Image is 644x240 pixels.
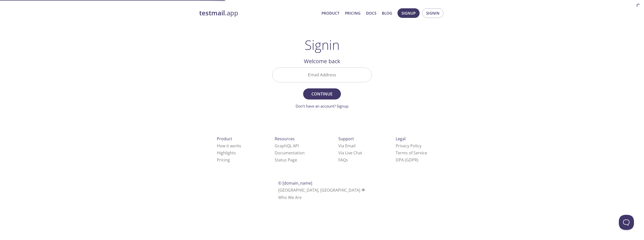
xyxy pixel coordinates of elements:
[397,8,420,18] button: Signup
[275,150,305,156] a: Documentation
[346,157,348,163] span: s
[278,195,302,200] a: Who We Are
[426,10,439,16] span: Signin
[217,157,230,163] a: Pricing
[422,8,444,18] button: Signin
[275,157,297,163] a: Status Page
[401,10,416,16] span: Signup
[338,157,348,163] a: FAQ
[278,187,366,193] span: [GEOGRAPHIC_DATA], [GEOGRAPHIC_DATA]
[217,150,236,156] a: Highlights
[338,136,354,142] span: Support
[382,10,392,16] a: Blog
[309,90,335,97] span: Continue
[217,136,232,142] span: Product
[366,10,376,16] a: Docs
[275,143,299,149] a: GraphQL API
[217,143,241,149] a: How it works
[278,180,312,186] span: © [DOMAIN_NAME]
[396,136,406,142] span: Legal
[619,215,634,230] iframe: Help Scout Beacon - Open
[296,104,348,109] a: Don't have an account? Signup
[396,150,427,156] a: Terms of Service
[199,9,317,17] a: testmail.app
[321,10,339,16] a: Product
[345,10,360,16] a: Pricing
[272,57,372,65] h2: Welcome back
[338,143,355,149] a: Via Email
[396,157,418,163] a: DPA (GDPR)
[305,37,340,52] h1: Signin
[396,143,421,149] a: Privacy Policy
[199,9,225,17] strong: testmail
[275,136,295,142] span: Resources
[303,88,341,99] button: Continue
[338,150,362,156] a: Via Live Chat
